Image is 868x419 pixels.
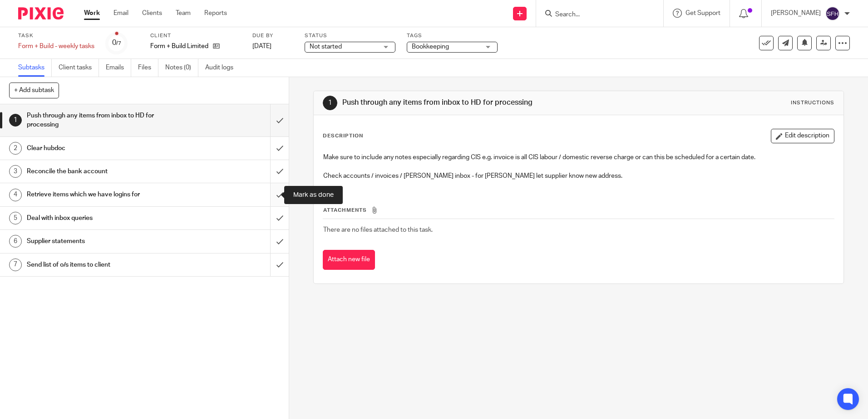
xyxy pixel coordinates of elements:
[18,32,94,39] label: Task
[323,171,833,180] p: Check accounts / invoices / [PERSON_NAME] inbox - for [PERSON_NAME] let supplier know new address.
[9,83,59,98] button: + Add subtask
[106,59,131,77] a: Emails
[165,59,198,77] a: Notes (0)
[686,10,720,16] span: Get Support
[771,129,834,143] button: Edit description
[27,258,183,272] h1: Send list of o/s items to client
[205,59,240,77] a: Audit logs
[9,114,22,127] div: 1
[84,9,100,18] a: Work
[323,153,833,162] p: Make sure to include any notes especially regarding CIS e.g. invoice is all CIS labour / domestic...
[323,132,363,140] p: Description
[27,211,183,225] h1: Deal with inbox queries
[150,32,241,39] label: Client
[252,43,271,49] span: [DATE]
[9,258,22,271] div: 7
[18,59,52,77] a: Subtasks
[27,141,183,155] h1: Clear hubdoc
[305,32,395,39] label: Status
[825,6,840,21] img: svg%3E
[116,41,121,46] small: /7
[18,42,94,51] div: Form + Build - weekly tasks
[342,98,598,107] h1: Push through any items from inbox to HD for processing
[323,208,367,213] span: Attachments
[27,234,183,248] h1: Supplier statements
[27,109,183,132] h1: Push through any items from inbox to HD for processing
[9,142,22,155] div: 2
[150,42,208,51] p: Form + Build Limited
[176,9,191,18] a: Team
[9,212,22,224] div: 5
[59,59,99,77] a: Client tasks
[18,7,64,19] img: Pixie
[791,99,834,107] div: Instructions
[323,227,433,233] span: There are no files attached to this task.
[113,9,128,18] a: Email
[252,32,293,39] label: Due by
[412,44,449,50] span: Bookkeeping
[407,32,498,39] label: Tags
[771,9,821,18] p: [PERSON_NAME]
[27,165,183,178] h1: Reconcile the bank account
[112,38,121,48] div: 0
[310,44,342,50] span: Not started
[138,59,158,77] a: Files
[323,96,337,110] div: 1
[142,9,162,18] a: Clients
[204,9,227,18] a: Reports
[323,250,375,270] button: Attach new file
[27,188,183,201] h1: Retrieve items which we have logins for
[9,189,22,201] div: 4
[9,165,22,178] div: 3
[554,11,636,19] input: Search
[9,235,22,248] div: 6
